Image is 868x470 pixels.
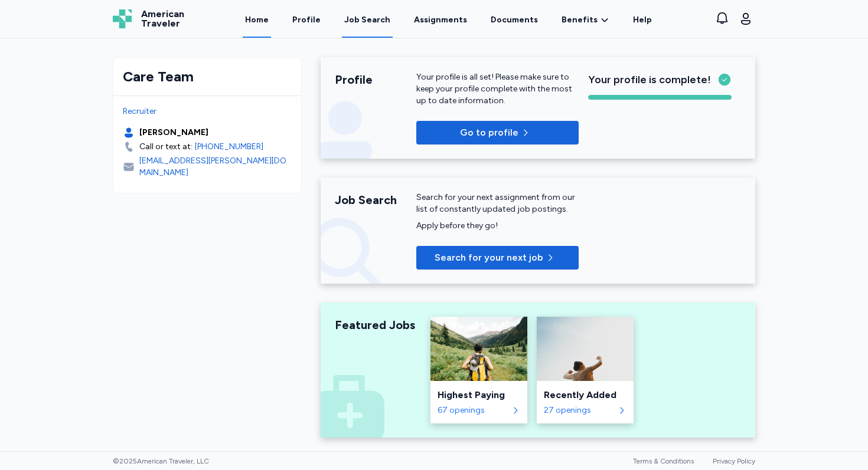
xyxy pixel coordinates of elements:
div: [PERSON_NAME] [139,127,208,139]
div: 67 openings [438,405,508,416]
div: Call or text at: [139,141,192,153]
a: Benefits [562,14,609,26]
div: Job Search [335,192,416,208]
a: [PHONE_NUMBER] [195,141,263,153]
span: Go to profile [460,126,518,140]
div: Job Search [344,14,390,26]
div: Highest Paying [438,388,520,402]
button: Go to profile [416,121,579,144]
a: Job Search [342,1,393,38]
span: © 2025 American Traveler, LLC [113,456,209,466]
div: Your profile is all set! Please make sure to keep your profile complete with the most up to date ... [416,71,579,107]
div: Featured Jobs [335,317,416,333]
a: Recently AddedRecently Added27 openings [537,317,634,423]
div: 27 openings [544,405,615,416]
div: Apply before they go! [416,220,579,232]
div: Recruiter [123,106,292,117]
img: Logo [113,9,132,28]
span: Benefits [562,14,598,26]
img: Recently Added [537,317,634,381]
div: Profile [335,71,416,88]
a: Highest PayingHighest Paying67 openings [430,317,527,423]
a: Home [243,1,271,38]
div: Recently Added [544,388,626,402]
span: American Traveler [141,9,184,28]
img: Highest Paying [430,317,527,381]
span: Search for your next job [435,251,543,265]
div: Search for your next assignment from our list of constantly updated job postings. [416,192,579,215]
div: Care Team [123,67,292,86]
a: Terms & Conditions [633,457,694,465]
div: [EMAIL_ADDRESS][PERSON_NAME][DOMAIN_NAME] [139,155,292,179]
a: Privacy Policy [713,457,755,465]
button: Search for your next job [416,246,579,269]
span: Your profile is complete! [588,71,711,88]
